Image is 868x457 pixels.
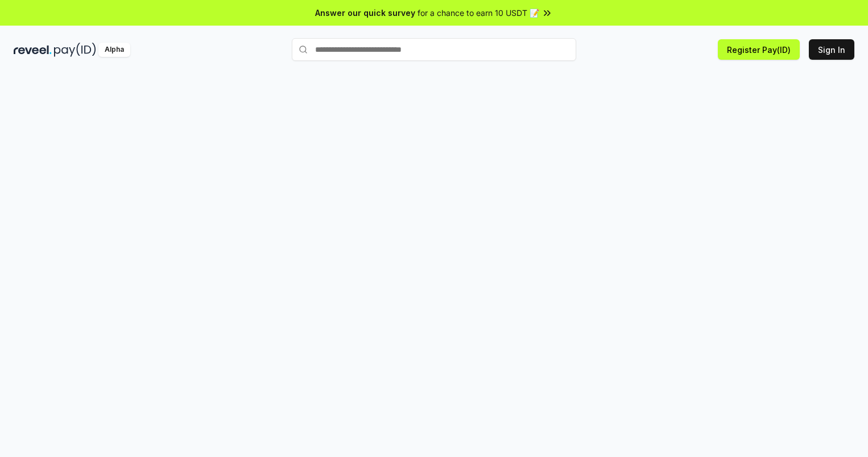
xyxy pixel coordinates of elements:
[418,7,539,19] span: for a chance to earn 10 USDT 📝
[98,43,130,57] div: Alpha
[718,39,800,60] button: Register Pay(ID)
[315,7,415,19] span: Answer our quick survey
[54,43,96,57] img: pay_id
[809,39,854,60] button: Sign In
[14,43,52,57] img: reveel_dark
